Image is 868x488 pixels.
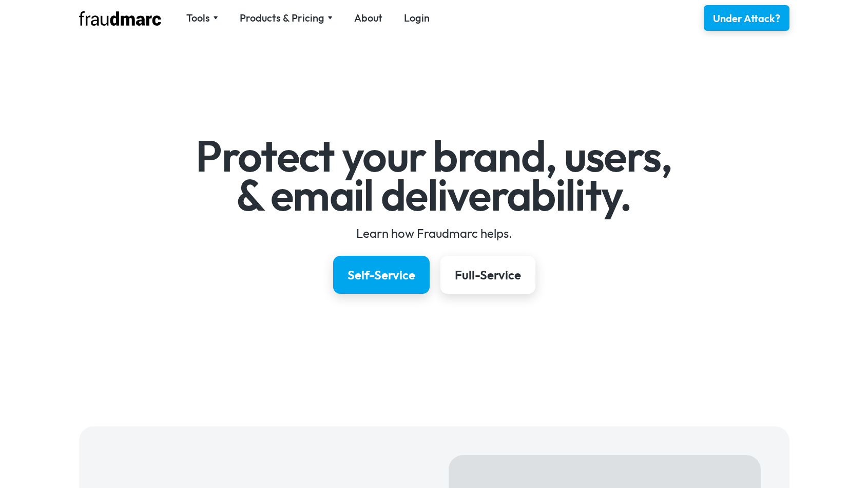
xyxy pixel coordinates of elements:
a: Full-Service [440,256,535,294]
div: Under Attack? [713,11,780,26]
div: Tools [186,11,210,25]
h1: Protect your brand, users, & email deliverability. [136,137,732,214]
a: Login [404,11,430,25]
div: Self-Service [348,267,415,283]
div: Products & Pricing [240,11,333,25]
div: Tools [186,11,218,25]
a: About [354,11,382,25]
div: Products & Pricing [240,11,324,25]
a: Self-Service [333,256,430,294]
a: Under Attack? [704,5,789,31]
div: Learn how Fraudmarc helps. [136,225,732,241]
div: Full-Service [455,267,521,283]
